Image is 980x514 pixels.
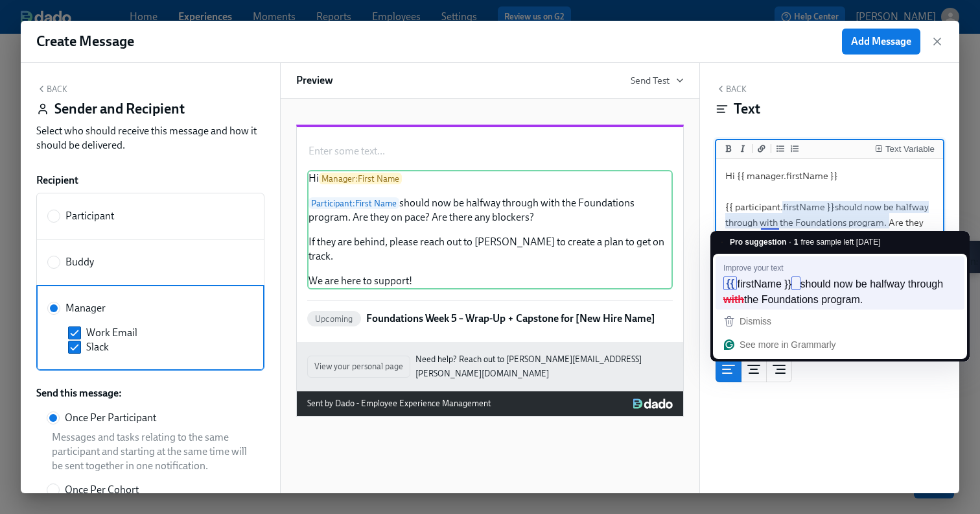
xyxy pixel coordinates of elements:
button: Add ordered list [788,142,801,155]
span: Slack [86,340,109,354]
button: Back [716,84,747,94]
label: Send this message: [36,386,122,400]
button: Send Test [631,74,684,87]
button: center aligned [741,356,767,382]
div: Sent by Dado - Employee Experience Management [307,397,491,411]
button: right aligned [766,356,792,382]
span: Participant [65,209,114,223]
h4: Sender and Recipient [54,99,185,119]
svg: Center [746,361,762,377]
button: Add a link [755,142,768,155]
button: Back [36,84,67,94]
span: View your personal page [314,360,403,373]
h6: Preview [296,73,333,88]
div: Messages and tasks relating to the same participant and starting at the same time will be sent to... [47,430,259,473]
button: View your personal page [307,356,410,378]
p: Foundations Week 5 – Wrap-Up + Capstone for [New Hire Name] [366,312,655,326]
div: Text Variable [885,145,935,154]
h4: Text [734,99,760,119]
svg: Right [771,361,787,377]
span: Buddy [65,255,94,269]
div: Enter some text... [307,143,673,160]
button: Insert Text Variable [872,142,937,155]
a: Need help? Reach out to [PERSON_NAME][EMAIL_ADDRESS][PERSON_NAME][DOMAIN_NAME] [415,352,673,381]
button: Add bold text [722,142,735,155]
svg: Left [721,361,736,377]
span: Upcoming [307,314,361,324]
button: Add Message [842,29,920,55]
span: Once Per Participant [65,411,156,425]
div: HiManager:First Name Participant:First Nameshould now be halfway through with the Foundations pro... [307,170,673,289]
button: left aligned [716,356,741,382]
span: Manager [65,301,106,315]
label: Recipient [36,173,78,188]
span: Once Per Cohort [65,483,139,497]
div: text alignment [716,356,792,382]
div: Select who should receive this message and how it should be delivered. [36,124,264,153]
span: Work Email [86,326,137,340]
h1: Create Message [36,32,134,51]
button: Add unordered list [774,142,787,155]
span: Add Message [851,35,911,48]
textarea: To enrich screen reader interactions, please activate Accessibility in Grammarly extension settings [719,162,940,330]
button: Add italic text [736,142,749,155]
img: Dado [633,398,673,409]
